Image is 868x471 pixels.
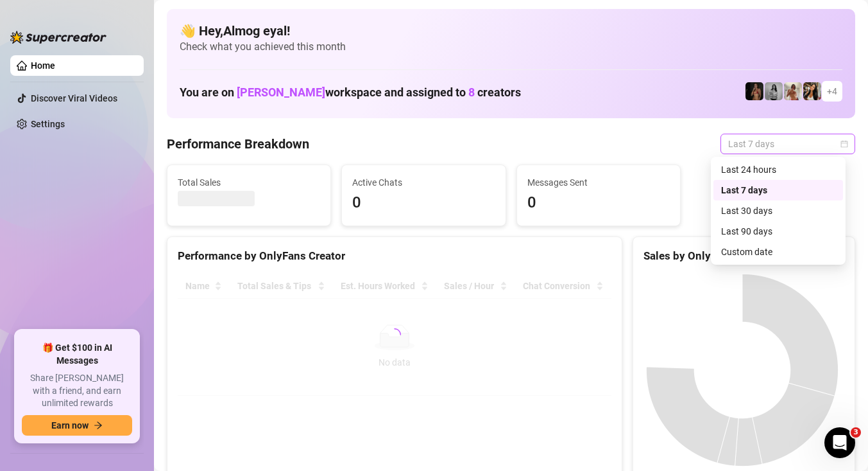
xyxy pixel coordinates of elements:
[721,224,835,238] div: Last 90 days
[31,93,117,103] a: Discover Viral Videos
[352,175,495,190] span: Active Chats
[851,427,861,438] span: 3
[713,242,843,262] div: Custom date
[51,420,89,431] span: Earn now
[180,40,842,54] span: Check what you achieved this month
[10,31,106,44] img: logo-BBDzfeDw.svg
[827,84,837,98] span: + 4
[352,191,495,215] span: 0
[721,183,835,197] div: Last 7 days
[721,245,835,259] div: Custom date
[180,22,842,40] h4: 👋 Hey, Almog eyal !
[31,60,55,71] a: Home
[31,119,65,129] a: Settings
[178,247,611,265] div: Performance by OnlyFans Creator
[803,82,821,100] img: AD
[22,372,132,410] span: Share [PERSON_NAME] with a friend, and earn unlimited rewards
[643,247,844,265] div: Sales by OnlyFans Creator
[22,415,132,436] button: Earn nowarrow-right
[527,191,670,215] span: 0
[527,175,670,190] span: Messages Sent
[728,134,847,154] span: Last 7 days
[784,82,802,100] img: Green
[721,163,835,177] div: Last 24 hours
[94,421,103,430] span: arrow-right
[713,159,843,180] div: Last 24 hours
[713,221,843,242] div: Last 90 days
[178,175,320,190] span: Total Sales
[745,82,763,100] img: D
[713,200,843,221] div: Last 30 days
[713,180,843,200] div: Last 7 days
[824,427,855,458] iframe: Intercom live chat
[167,135,309,153] h4: Performance Breakdown
[765,82,783,100] img: A
[237,85,325,99] span: [PERSON_NAME]
[468,85,475,99] span: 8
[388,328,401,341] span: loading
[180,85,521,100] h1: You are on workspace and assigned to creators
[840,140,848,148] span: calendar
[721,204,835,218] div: Last 30 days
[22,342,132,367] span: 🎁 Get $100 in AI Messages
